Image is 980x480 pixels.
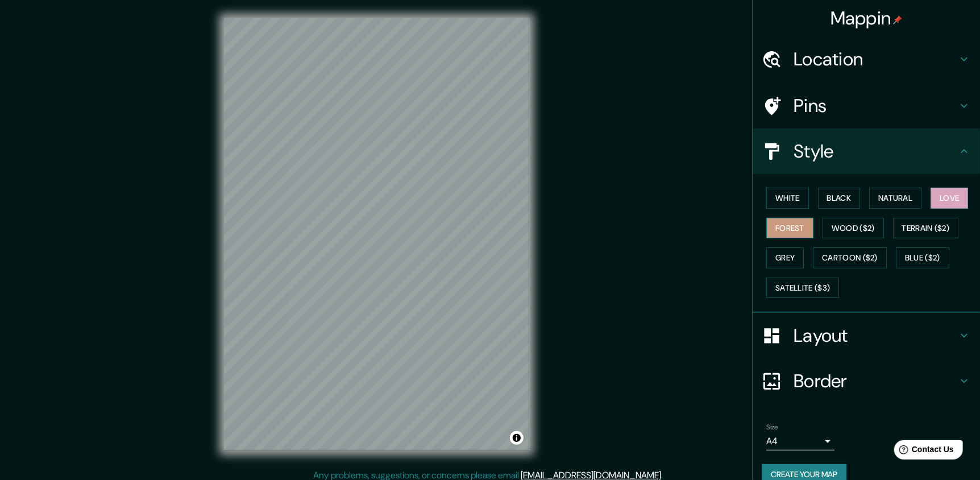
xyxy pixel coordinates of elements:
[794,140,957,163] h4: Style
[879,436,967,467] iframe: Help widget launcher
[753,129,980,174] div: Style
[753,83,980,129] div: Pins
[830,7,903,30] h4: Mappin
[766,188,809,209] button: White
[869,188,921,209] button: Natural
[893,218,959,239] button: Terrain ($2)
[766,247,804,268] button: Grey
[766,218,813,239] button: Forest
[753,36,980,82] div: Location
[896,247,949,268] button: Blue ($2)
[224,18,529,450] canvas: Map
[931,188,968,209] button: Love
[794,370,957,392] h4: Border
[794,48,957,71] h4: Location
[510,431,524,445] button: Toggle attribution
[794,324,957,347] h4: Layout
[753,358,980,404] div: Border
[818,188,861,209] button: Black
[893,15,902,24] img: pin-icon.png
[813,247,887,268] button: Cartoon ($2)
[753,313,980,358] div: Layout
[766,423,778,432] label: Size
[794,94,957,117] h4: Pins
[766,278,839,299] button: Satellite ($3)
[766,432,834,450] div: A4
[823,218,884,239] button: Wood ($2)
